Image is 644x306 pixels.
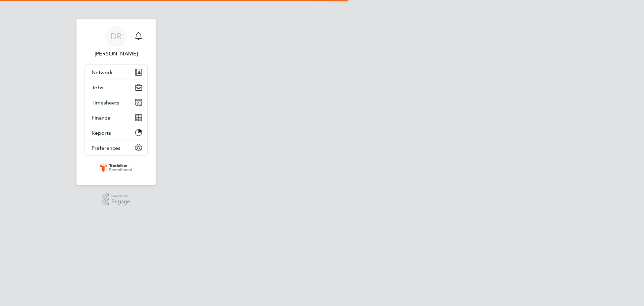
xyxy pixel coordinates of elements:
[92,99,119,106] span: Timesheets
[85,26,148,58] a: DR[PERSON_NAME]
[85,110,147,125] button: Finance
[111,199,130,205] span: Engage
[92,69,113,76] span: Network
[85,140,147,155] button: Preferences
[85,80,147,95] button: Jobs
[85,125,147,140] button: Reports
[85,95,147,110] button: Timesheets
[99,162,133,173] img: tradelinerecruitment-logo-retina.png
[102,193,130,206] a: Powered byEngage
[111,193,130,199] span: Powered by
[92,115,110,121] span: Finance
[92,130,111,136] span: Reports
[76,19,156,185] nav: Main navigation
[111,32,122,41] span: DR
[92,145,120,151] span: Preferences
[85,50,148,58] span: Demi Richens
[92,84,103,91] span: Jobs
[85,65,147,80] button: Network
[85,162,148,173] a: Go to home page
